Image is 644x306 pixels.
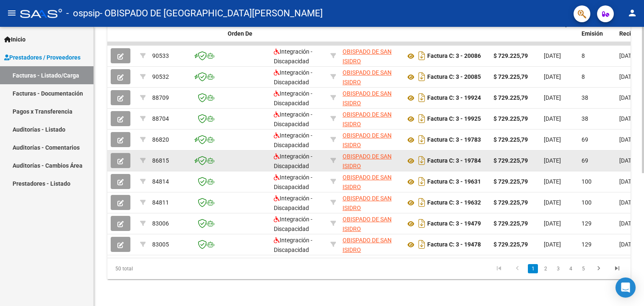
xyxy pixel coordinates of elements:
[427,137,481,143] strong: Factura C: 3 - 19783
[416,238,427,251] i: Descargar documento
[493,73,528,80] strong: $ 729.225,79
[578,15,616,52] datatable-header-cell: Días desde Emisión
[540,15,578,52] datatable-header-cell: Fecha Cpbt
[66,4,100,23] span: - ospsip
[152,199,169,206] span: 84811
[228,21,259,37] span: Facturado x Orden De
[402,15,490,52] datatable-header-cell: CPBT
[619,199,636,206] span: [DATE]
[619,136,636,143] span: [DATE]
[582,115,588,122] span: 38
[619,94,636,101] span: [DATE]
[582,52,585,59] span: 8
[544,115,561,122] span: [DATE]
[582,199,592,206] span: 100
[427,95,481,101] strong: Factura C: 3 - 19924
[493,157,528,164] strong: $ 729.225,79
[427,74,481,80] strong: Factura C: 3 - 20085
[224,15,270,52] datatable-header-cell: Facturado x Orden De
[416,196,427,209] i: Descargar documento
[493,178,528,185] strong: $ 729.225,79
[343,131,399,148] div: 30609906738
[582,136,588,143] span: 69
[416,91,427,104] i: Descargar documento
[343,152,399,169] div: 30609906738
[100,4,323,23] span: - OBISPADO DE [GEOGRAPHIC_DATA][PERSON_NAME]
[416,112,427,125] i: Descargar documento
[343,174,392,190] span: OBISPADO DE SAN ISIDRO
[343,89,399,106] div: 30609906738
[493,52,528,59] strong: $ 729.225,79
[274,153,312,169] span: Integración - Discapacidad
[427,200,481,206] strong: Factura C: 3 - 19632
[152,136,169,143] span: 86820
[4,35,26,44] span: Inicio
[493,94,528,101] strong: $ 729.225,79
[343,111,392,127] span: OBISPADO DE SAN ISIDRO
[619,73,636,80] span: [DATE]
[416,154,427,167] i: Descargar documento
[544,157,561,164] span: [DATE]
[615,277,636,298] div: Open Intercom Messenger
[582,94,588,101] span: 38
[4,53,80,62] span: Prestadores / Proveedores
[107,258,210,279] div: 50 total
[343,68,399,86] div: 30609906738
[427,220,481,227] strong: Factura C: 3 - 19479
[274,111,312,127] span: Integración - Discapacidad
[627,8,637,18] mat-icon: person
[152,115,169,122] span: 88704
[578,264,588,273] a: 5
[490,15,540,52] datatable-header-cell: Monto
[343,216,392,232] span: OBISPADO DE SAN ISIDRO
[343,48,392,65] span: OBISPADO DE SAN ISIDRO
[343,236,399,253] div: 30609906738
[591,264,607,273] a: go to next page
[544,220,561,227] span: [DATE]
[619,220,636,227] span: [DATE]
[152,94,169,101] span: 88709
[343,237,392,253] span: OBISPADO DE SAN ISIDRO
[491,264,507,273] a: go to first page
[274,69,312,86] span: Integración - Discapacidad
[274,174,312,190] span: Integración - Discapacidad
[544,73,561,80] span: [DATE]
[544,52,561,59] span: [DATE]
[152,220,169,227] span: 83006
[544,241,561,248] span: [DATE]
[274,195,312,211] span: Integración - Discapacidad
[552,262,564,276] li: page 3
[343,110,399,127] div: 30609906738
[609,264,625,273] a: go to last page
[544,178,561,185] span: [DATE]
[540,264,551,273] a: 2
[566,264,576,273] a: 4
[149,15,191,52] datatable-header-cell: ID
[619,52,636,59] span: [DATE]
[582,241,592,248] span: 129
[343,215,399,232] div: 30609906738
[343,194,399,211] div: 30609906738
[619,21,643,37] span: Fecha Recibido
[416,175,427,188] i: Descargar documento
[544,94,561,101] span: [DATE]
[152,52,169,59] span: 90533
[493,199,528,206] strong: $ 729.225,79
[416,217,427,230] i: Descargar documento
[582,21,611,37] span: Días desde Emisión
[619,178,636,185] span: [DATE]
[564,262,577,276] li: page 4
[528,264,538,273] a: 1
[343,195,392,211] span: OBISPADO DE SAN ISIDRO
[582,178,592,185] span: 100
[493,136,528,143] strong: $ 729.225,79
[152,157,169,164] span: 86815
[427,116,481,122] strong: Factura C: 3 - 19925
[582,157,588,164] span: 69
[274,237,312,253] span: Integración - Discapacidad
[270,15,327,52] datatable-header-cell: Area
[553,264,563,273] a: 3
[274,216,312,232] span: Integración - Discapacidad
[339,15,402,52] datatable-header-cell: Razón Social
[343,47,399,65] div: 30609906738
